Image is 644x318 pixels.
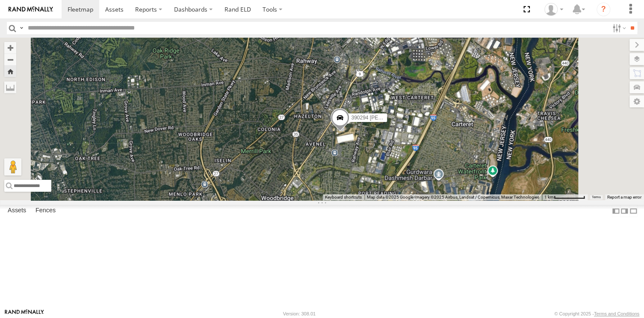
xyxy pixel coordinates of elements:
label: Dock Summary Table to the Right [620,205,629,217]
label: Fences [31,205,60,217]
label: Map Settings [629,95,644,107]
label: Search Filter Options [609,22,627,34]
label: Hide Summary Table [629,205,638,217]
div: © Copyright 2025 - [554,311,639,316]
span: 1 km [544,195,554,199]
label: Assets [3,205,30,217]
button: Keyboard shortcuts [325,194,362,200]
a: Terms and Conditions [594,311,639,316]
a: Visit our Website [5,309,44,318]
label: Dock Summary Table to the Left [612,205,620,217]
button: Zoom out [4,53,16,65]
span: 390294 [PERSON_NAME] [351,115,412,121]
span: Map data ©2025 Google Imagery ©2025 Airbus, Landsat / Copernicus, Maxar Technologies [367,195,539,199]
i: ? [597,3,610,16]
div: Version: 308.01 [283,311,316,316]
label: Measure [4,81,16,93]
img: rand-logo.svg [9,6,53,12]
button: Zoom in [4,42,16,53]
div: Dale Gerhard [541,3,566,16]
label: Search Query [18,22,25,34]
button: Drag Pegman onto the map to open Street View [4,158,21,175]
button: Zoom Home [4,65,16,77]
a: Report a map error [607,195,641,199]
button: Map Scale: 1 km per 69 pixels [542,194,588,200]
a: Terms (opens in new tab) [592,195,601,199]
